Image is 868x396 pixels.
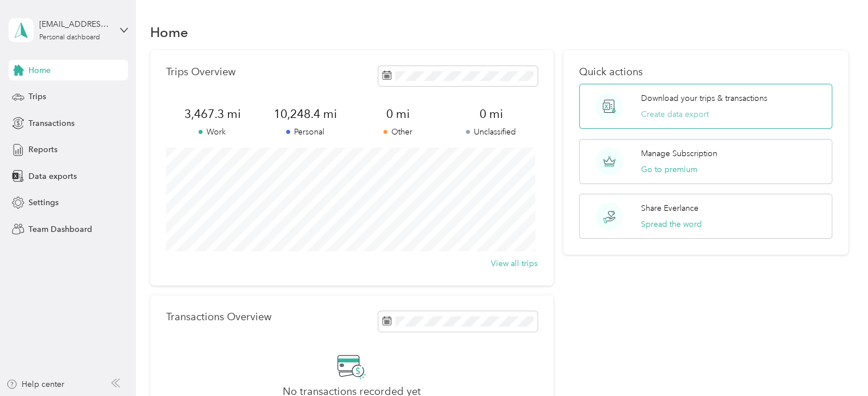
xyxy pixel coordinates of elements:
[39,18,110,30] div: [EMAIL_ADDRESS][DOMAIN_NAME]
[6,378,64,390] button: Help center
[28,64,51,76] span: Home
[352,106,444,122] span: 0 mi
[641,148,717,160] p: Manage Subscription
[28,170,77,182] span: Data exports
[352,126,444,138] p: Other
[39,34,100,41] div: Personal dashboard
[804,332,868,396] iframe: Everlance-gr Chat Button Frame
[28,223,92,235] span: Team Dashboard
[28,144,57,156] span: Reports
[641,164,697,175] button: Go to premium
[491,258,538,270] button: View all trips
[259,126,352,138] p: Personal
[166,311,271,323] p: Transactions Overview
[166,106,259,122] span: 3,467.3 mi
[28,91,46,103] span: Trips
[444,126,537,138] p: Unclassified
[28,117,75,129] span: Transactions
[641,202,698,214] p: Share Everlance
[444,106,537,122] span: 0 mi
[150,26,188,38] h1: Home
[579,66,832,78] p: Quick actions
[166,66,235,78] p: Trips Overview
[28,197,59,209] span: Settings
[166,126,259,138] p: Work
[259,106,352,122] span: 10,248.4 mi
[641,218,702,230] button: Spread the word
[641,92,767,104] p: Download your trips & transactions
[641,108,709,120] button: Create data export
